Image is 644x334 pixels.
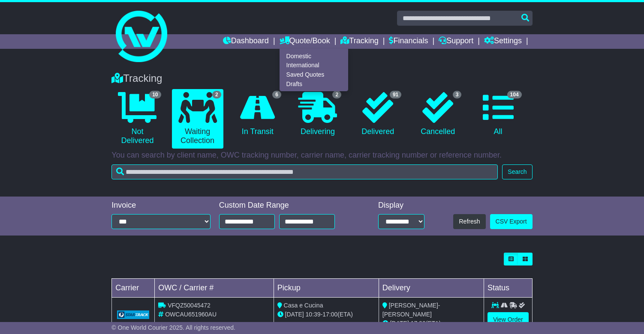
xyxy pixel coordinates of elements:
[165,311,217,318] span: OWCAU651960AU
[453,214,485,229] button: Refresh
[484,279,532,298] td: Status
[382,302,440,318] span: [PERSON_NAME]-[PERSON_NAME]
[390,91,401,98] span: 91
[149,91,161,98] span: 10
[212,91,221,98] span: 2
[111,201,210,210] div: Invoice
[107,72,536,85] div: Tracking
[411,320,426,327] span: 17:00
[111,151,532,160] p: You can search by client name, OWC tracking number, carrier name, carrier tracking number or refe...
[274,279,379,298] td: Pickup
[332,91,341,98] span: 2
[112,279,155,298] td: Carrier
[382,319,480,328] div: (ETA)
[280,61,348,70] a: International
[484,34,522,49] a: Settings
[490,214,533,229] a: CSV Export
[390,320,409,327] span: [DATE]
[168,302,211,309] span: VFQZ50045472
[280,34,330,49] a: Quote/Book
[472,89,524,140] a: 104 All
[439,34,473,49] a: Support
[322,311,337,318] span: 17:00
[502,164,532,179] button: Search
[378,201,424,210] div: Display
[280,70,348,80] a: Saved Quotes
[352,89,403,140] a: 91 Delivered
[306,311,321,318] span: 10:39
[172,89,223,149] a: 2 Waiting Collection
[223,34,269,49] a: Dashboard
[389,34,428,49] a: Financials
[111,89,163,149] a: 10 Not Delivered
[379,279,484,298] td: Delivery
[277,310,375,319] div: - (ETA)
[412,89,463,140] a: 3 Cancelled
[453,91,462,98] span: 3
[232,89,283,140] a: 6 In Transit
[280,79,348,89] a: Drafts
[285,311,304,318] span: [DATE]
[280,51,348,61] a: Domestic
[111,324,235,331] span: © One World Courier 2025. All rights reserved.
[272,91,281,98] span: 6
[292,89,343,140] a: 2 Delivering
[117,310,149,319] img: GetCarrierServiceLogo
[488,312,529,327] a: View Order
[340,34,378,49] a: Tracking
[280,49,348,91] div: Quote/Book
[219,201,354,210] div: Custom Date Range
[507,91,522,98] span: 104
[284,302,323,309] span: Casa e Cucina
[155,279,274,298] td: OWC / Carrier #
